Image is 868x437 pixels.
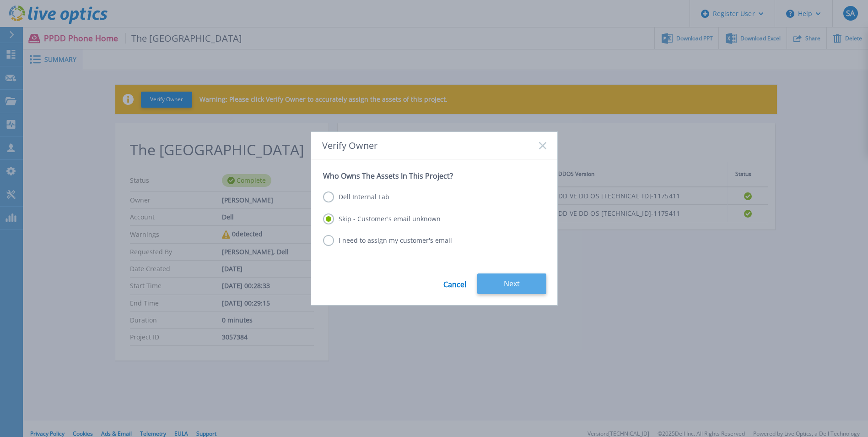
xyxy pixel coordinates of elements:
[323,213,441,224] label: Skip - Customer's email unknown
[322,140,377,151] span: Verify Owner
[323,191,389,202] label: Dell Internal Lab
[443,273,466,294] a: Cancel
[323,235,452,246] label: I need to assign my customer's email
[323,171,545,180] p: Who Owns The Assets In This Project?
[477,273,546,294] button: Next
